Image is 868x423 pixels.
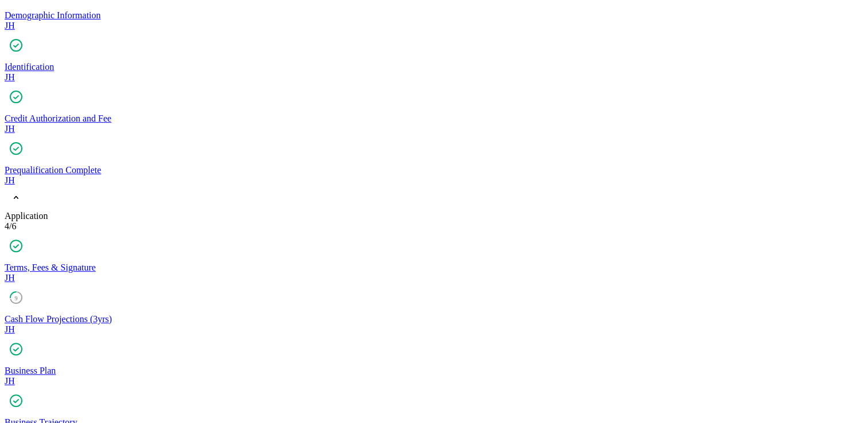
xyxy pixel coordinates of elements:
div: JH [5,324,863,335]
div: Cash Flow Projections (3yrs) [5,314,863,324]
div: JH [5,72,863,83]
div: 4/6 [5,221,863,232]
tspan: 9 [14,294,18,301]
div: Identification [5,62,863,72]
div: Terms, Fees & Signature [5,263,863,273]
div: JH [5,124,863,134]
div: Prequalification Complete [5,165,863,175]
div: Credit Authorization and Fee [5,113,863,124]
div: JH [5,175,863,186]
div: Application [5,211,863,221]
div: JH [5,273,863,283]
div: JH [5,376,863,386]
div: Demographic Information [5,10,863,21]
div: Business Plan [5,366,863,376]
div: JH [5,21,863,31]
